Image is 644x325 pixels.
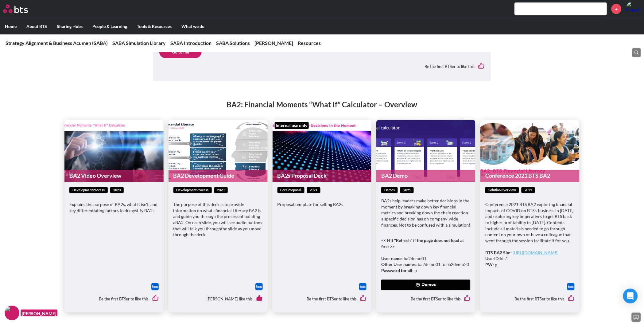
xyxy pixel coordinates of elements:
p: Explains the purpose of BA2s, what it isn't, and key differentiating factors to demystify BA2s [69,202,159,214]
span: 2021 [307,187,320,194]
strong: << Hit "Refresh" if the page does not load at first >> [381,238,464,249]
button: Demos [381,280,471,291]
a: SABA Simulation Library [112,40,166,46]
img: Box logo [151,283,159,291]
a: Resources [298,40,321,46]
div: Be the first BTSer to like this. [277,291,367,308]
a: BA2 Video Overview [64,170,164,182]
span: coreProposal [277,187,305,194]
strong: Password for all [381,268,412,273]
p: The purpose of this deck is to provide information on what afinancial Literacy BA2 is and guide y... [173,202,263,238]
div: Be the first BTSer to like this. [381,291,471,308]
label: Sharing Hubs [52,18,87,34]
label: Tools & Resources [132,18,177,34]
strong: BTS BA2 Sim: [485,250,512,256]
label: What we do [177,18,209,34]
div: Internal use only [275,122,309,129]
a: BA2s Proposal Deck [273,170,372,182]
p: : ba2demo01 : ba2demo01 to ba2demo20 : p [381,256,471,274]
a: BA2 Development Guide [169,170,268,182]
a: Conference 2021 BTS BA2 [480,170,580,182]
div: Open Intercom Messenger [623,289,638,303]
img: Francis Roque [626,2,641,16]
span: demos [381,187,398,194]
img: Box logo [567,283,575,291]
a: Download file from Box [567,283,575,291]
figcaption: [PERSON_NAME] [21,310,57,317]
span: developmentProcess [173,187,212,194]
a: Go home [3,5,39,13]
a: SABA Introduction [170,40,211,46]
a: [URL][DOMAIN_NAME] [513,250,558,256]
strong: User name [381,256,402,261]
label: About BTS [21,18,52,34]
div: Be the first BTSer to like this. [159,58,485,75]
a: Strategy Alignment & Business Acumen (SABA) [6,40,108,46]
span: developmentProcess [69,187,108,194]
p: BA2s help leaders make better decisions in the moment by breaking down key financial metrics and ... [381,198,471,228]
a: SABA Solutions [216,40,250,46]
a: Download file from Box [255,283,263,291]
span: 2021 [522,187,535,194]
strong: PW [485,262,493,268]
a: Profile [626,2,641,16]
strong: Other User names [381,262,416,267]
span: 2021 [400,187,414,194]
a: BA2 Demo [376,170,475,182]
div: [PERSON_NAME] like this. [173,291,263,308]
div: Be the first BTSer to like this. [485,291,575,308]
a: [PERSON_NAME] [254,40,293,46]
a: + [611,4,622,14]
img: Box logo [255,283,263,291]
a: Download file from Box [359,283,367,291]
strong: UserID: [485,256,500,261]
img: F [5,306,19,320]
a: Download file from Box [151,283,159,291]
p: Proposal template for selling BA2s [277,202,367,208]
label: People & Learning [87,18,132,34]
img: BTS Logo [3,5,28,13]
span: solutionOverview [485,187,519,194]
p: bts1 : p [485,250,575,268]
img: Box logo [359,283,367,291]
p: Conference 2021 BTS BA2 exploring financial impacts of COVID on BTS’s business in [DATE] and expl... [485,202,575,244]
span: 2020 [214,187,228,194]
div: Be the first BTSer to like this. [69,291,159,308]
span: 2020 [110,187,124,194]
